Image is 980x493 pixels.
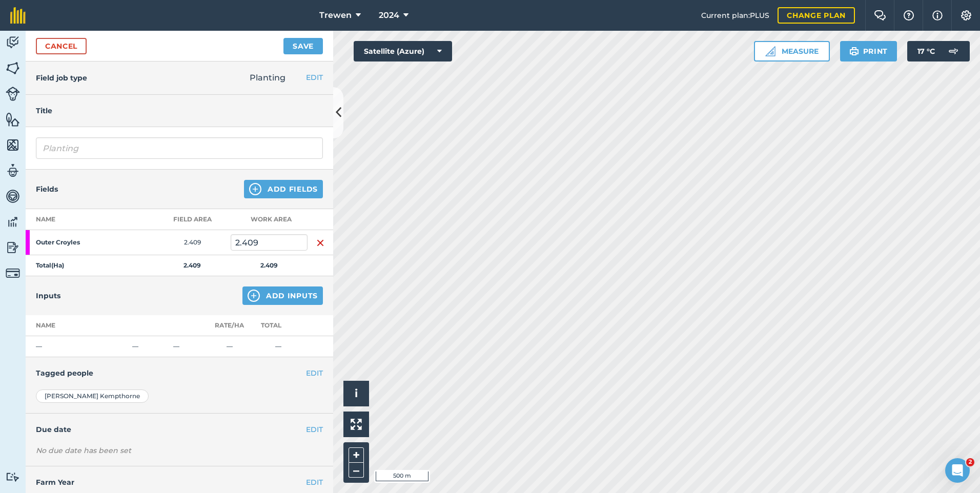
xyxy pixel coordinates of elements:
button: EDIT [306,367,323,379]
img: svg+xml;base64,PD94bWwgdmVyc2lvbj0iMS4wIiBlbmNvZGluZz0idXRmLTgiPz4KPCEtLSBHZW5lcmF0b3I6IEFkb2JlIE... [6,214,20,230]
strong: Outer Croyles [36,238,116,246]
img: svg+xml;base64,PHN2ZyB4bWxucz0iaHR0cDovL3d3dy53My5vcmcvMjAwMC9zdmciIHdpZHRoPSI1NiIgaGVpZ2h0PSI2MC... [6,112,20,127]
td: — [26,336,128,357]
button: 17 °C [907,41,970,61]
button: – [349,463,364,478]
h4: Title [36,105,323,116]
img: svg+xml;base64,PD94bWwgdmVyc2lvbj0iMS4wIiBlbmNvZGluZz0idXRmLTgiPz4KPCEtLSBHZW5lcmF0b3I6IEFkb2JlIE... [6,472,20,482]
input: What needs doing? [36,137,323,159]
span: Current plan : PLUS [701,10,769,21]
th: Work area [231,209,308,230]
img: svg+xml;base64,PHN2ZyB4bWxucz0iaHR0cDovL3d3dy53My5vcmcvMjAwMC9zdmciIHdpZHRoPSI1NiIgaGVpZ2h0PSI2MC... [6,137,20,153]
button: Print [840,41,897,61]
a: Cancel [36,38,87,54]
span: i [355,387,358,400]
span: Trewen [319,9,352,22]
button: Measure [754,41,830,61]
img: svg+xml;base64,PHN2ZyB4bWxucz0iaHR0cDovL3d3dy53My5vcmcvMjAwMC9zdmciIHdpZHRoPSIxNCIgaGVpZ2h0PSIyNC... [248,290,260,302]
img: svg+xml;base64,PD94bWwgdmVyc2lvbj0iMS4wIiBlbmNvZGluZz0idXRmLTgiPz4KPCEtLSBHZW5lcmF0b3I6IEFkb2JlIE... [943,41,964,61]
th: Rate/ Ha [210,315,249,336]
td: — [249,336,308,357]
a: Change plan [778,7,855,24]
img: Four arrows, one pointing top left, one top right, one bottom right and the last bottom left [351,419,362,430]
div: No due date has been set [36,445,323,456]
h4: Fields [36,183,58,195]
th: Field Area [154,209,231,230]
button: Add Inputs [242,286,323,305]
button: Save [283,38,323,54]
span: Planting [250,73,285,83]
strong: 2.409 [260,261,278,269]
h4: Tagged people [36,367,323,379]
th: Name [26,209,154,230]
h4: Farm Year [36,477,323,488]
strong: 2.409 [183,261,201,269]
iframe: Intercom live chat [945,458,970,483]
img: A cog icon [960,10,972,20]
td: — [210,336,249,357]
td: 2.409 [154,230,231,255]
img: fieldmargin Logo [10,7,26,24]
img: Ruler icon [765,46,775,56]
div: [PERSON_NAME] Kempthorne [36,389,149,403]
th: Total [249,315,308,336]
img: svg+xml;base64,PHN2ZyB4bWxucz0iaHR0cDovL3d3dy53My5vcmcvMjAwMC9zdmciIHdpZHRoPSIxNyIgaGVpZ2h0PSIxNy... [932,9,943,22]
button: i [343,381,369,406]
td: — [128,336,169,357]
td: — [169,336,210,357]
h4: Due date [36,424,323,435]
img: svg+xml;base64,PHN2ZyB4bWxucz0iaHR0cDovL3d3dy53My5vcmcvMjAwMC9zdmciIHdpZHRoPSIxNiIgaGVpZ2h0PSIyNC... [316,237,324,249]
button: + [349,447,364,463]
img: A question mark icon [903,10,915,20]
button: Satellite (Azure) [354,41,452,61]
img: svg+xml;base64,PD94bWwgdmVyc2lvbj0iMS4wIiBlbmNvZGluZz0idXRmLTgiPz4KPCEtLSBHZW5lcmF0b3I6IEFkb2JlIE... [6,189,20,204]
h4: Inputs [36,290,60,301]
img: svg+xml;base64,PD94bWwgdmVyc2lvbj0iMS4wIiBlbmNvZGluZz0idXRmLTgiPz4KPCEtLSBHZW5lcmF0b3I6IEFkb2JlIE... [6,240,20,255]
th: Name [26,315,128,336]
span: 2 [966,458,974,466]
button: Add Fields [244,180,323,198]
img: Two speech bubbles overlapping with the left bubble in the forefront [874,10,886,20]
img: svg+xml;base64,PHN2ZyB4bWxucz0iaHR0cDovL3d3dy53My5vcmcvMjAwMC9zdmciIHdpZHRoPSIxNCIgaGVpZ2h0PSIyNC... [249,183,261,195]
button: EDIT [306,72,323,83]
button: EDIT [306,424,323,435]
img: svg+xml;base64,PHN2ZyB4bWxucz0iaHR0cDovL3d3dy53My5vcmcvMjAwMC9zdmciIHdpZHRoPSIxOSIgaGVpZ2h0PSIyNC... [849,45,859,57]
h4: Field job type [36,72,87,84]
img: svg+xml;base64,PD94bWwgdmVyc2lvbj0iMS4wIiBlbmNvZGluZz0idXRmLTgiPz4KPCEtLSBHZW5lcmF0b3I6IEFkb2JlIE... [6,87,20,101]
span: 2024 [379,9,399,22]
img: svg+xml;base64,PD94bWwgdmVyc2lvbj0iMS4wIiBlbmNvZGluZz0idXRmLTgiPz4KPCEtLSBHZW5lcmF0b3I6IEFkb2JlIE... [6,163,20,178]
img: svg+xml;base64,PHN2ZyB4bWxucz0iaHR0cDovL3d3dy53My5vcmcvMjAwMC9zdmciIHdpZHRoPSI1NiIgaGVpZ2h0PSI2MC... [6,60,20,76]
span: 17 ° C [917,41,935,61]
img: svg+xml;base64,PD94bWwgdmVyc2lvbj0iMS4wIiBlbmNvZGluZz0idXRmLTgiPz4KPCEtLSBHZW5lcmF0b3I6IEFkb2JlIE... [6,35,20,50]
img: svg+xml;base64,PD94bWwgdmVyc2lvbj0iMS4wIiBlbmNvZGluZz0idXRmLTgiPz4KPCEtLSBHZW5lcmF0b3I6IEFkb2JlIE... [6,266,20,280]
strong: Total ( Ha ) [36,261,64,269]
button: EDIT [306,477,323,488]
